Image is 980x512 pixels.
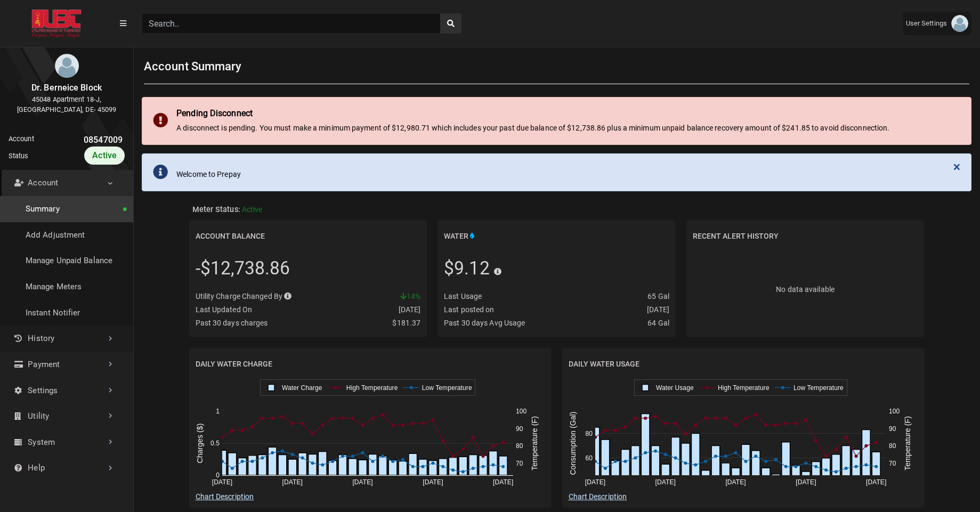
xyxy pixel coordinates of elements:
[9,82,125,94] div: Dr. Berneice Block
[647,318,669,329] div: 64 Gal
[399,304,421,315] div: [DATE]
[444,318,525,329] div: Past 30 days Avg Usage
[906,18,951,29] span: User Settings
[400,292,420,300] span: 14%
[242,205,263,214] span: Active
[953,159,960,174] span: ×
[144,58,242,75] h1: Account Summary
[392,318,420,329] div: $181.37
[176,108,889,118] div: Pending Disconnect
[196,291,292,302] div: Utility Charge Changed By
[84,147,125,165] div: Active
[176,123,889,134] div: A disconnect is pending. You must make a minimum payment of $12,980.71 which includes your past d...
[196,255,290,282] div: -$12,738.86
[693,226,779,246] h2: Recent Alert History
[196,226,265,246] h2: Account Balance
[647,291,669,302] div: 65 Gal
[196,318,268,329] div: Past 30 days charges
[943,154,971,180] button: Close
[569,354,639,374] h2: Daily Water Usage
[176,169,241,180] div: Welcome to Prepay
[9,134,34,147] div: Account
[444,226,476,246] h2: Water
[903,12,971,35] a: User Settings
[444,291,482,302] div: Last Usage
[9,151,29,161] div: Status
[444,304,494,315] div: Last posted on
[113,14,133,33] button: Menu
[192,205,240,214] span: Meter Status:
[647,304,669,315] div: [DATE]
[440,13,461,34] button: search
[142,13,441,34] input: Search
[196,304,253,315] div: Last Updated On
[569,492,627,501] a: Chart Description
[34,134,125,147] div: 08547009
[196,354,272,374] h2: Daily Water Charge
[444,258,490,279] span: $9.12
[693,250,918,329] div: No data available
[9,10,104,38] img: ALTSK Logo
[9,94,125,115] div: 45048 Apartment 18-J, [GEOGRAPHIC_DATA], DE- 45099
[196,492,254,501] a: Chart Description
